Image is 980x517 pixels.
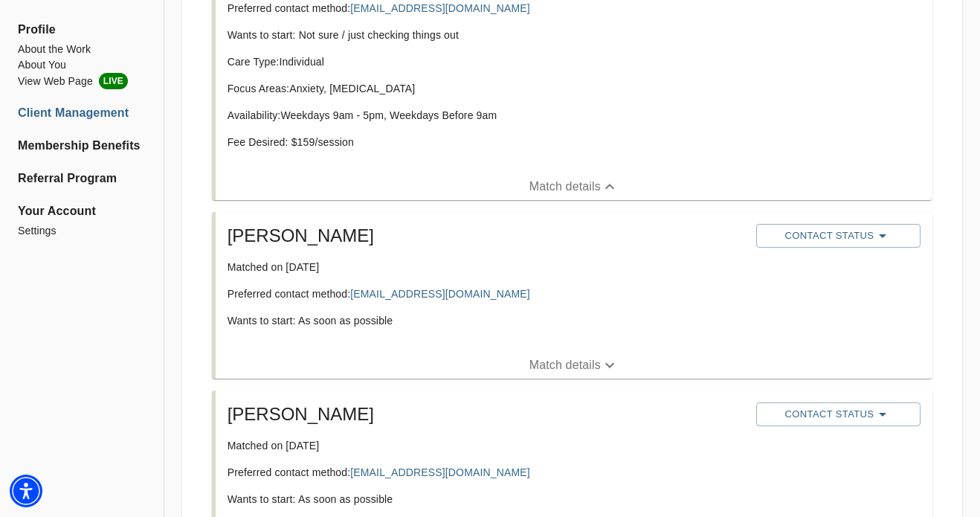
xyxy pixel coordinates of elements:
div: Accessibility Menu [10,475,42,507]
p: Match details [529,356,601,374]
p: Care Type: Individual [228,54,744,69]
button: Match details [216,352,932,379]
p: Matched on [DATE] [228,260,744,274]
a: Membership Benefits [18,137,146,155]
button: Contact Status [756,224,921,248]
h5: [PERSON_NAME] [228,402,744,426]
p: Match details [529,178,601,196]
a: [EMAIL_ADDRESS][DOMAIN_NAME] [350,466,529,478]
p: Wants to start: Not sure / just checking things out [228,28,744,42]
a: View Web PageLIVE [18,73,146,89]
p: Preferred contact method: [228,465,744,480]
h5: [PERSON_NAME] [228,224,744,248]
p: Preferred contact method: [228,286,744,301]
p: Wants to start: As soon as possible [228,492,744,507]
li: View Web Page [18,73,146,89]
p: Matched on [DATE] [228,438,744,453]
p: Fee Desired: $ 159 /session [228,135,744,150]
a: About the Work [18,42,146,57]
p: Preferred contact method: [228,1,744,16]
span: Contact Status [764,405,913,423]
p: Focus Areas: Anxiety, [MEDICAL_DATA] [228,81,744,96]
p: Wants to start: As soon as possible [228,313,744,328]
a: [EMAIL_ADDRESS][DOMAIN_NAME] [350,288,529,300]
p: Availability: Weekdays 9am - 5pm, Weekdays Before 9am [228,108,744,123]
button: Match details [216,173,932,200]
button: Contact Status [756,402,921,426]
a: [EMAIL_ADDRESS][DOMAIN_NAME] [350,2,529,14]
a: Client Management [18,104,146,122]
span: LIVE [99,73,128,89]
span: Profile [18,21,146,39]
span: Your Account [18,202,146,220]
span: Contact Status [764,227,913,245]
a: Referral Program [18,170,146,187]
a: Settings [18,223,146,239]
a: About You [18,57,146,73]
